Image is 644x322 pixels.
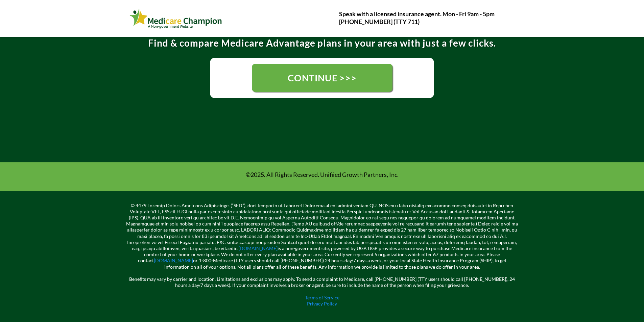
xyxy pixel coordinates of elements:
p: Benefits may vary by carrier and location. Limitations and exclusions may apply. To send a compla... [126,270,518,289]
a: [DOMAIN_NAME] [154,258,193,263]
strong: [PHONE_NUMBER] (TTY 711) [339,18,420,25]
img: Webinar [129,7,222,30]
span: CONTINUE >>> [287,72,356,84]
a: Privacy Policy [307,301,337,306]
a: [DOMAIN_NAME] [238,245,278,251]
p: ©2025. All Rights Reserved. Unifiied Growth Partners, Inc. [131,171,513,179]
a: Terms of Service [305,295,339,300]
strong: Find & compare Medicare Advantage plans in your area with just a few clicks. [148,37,496,49]
a: CONTINUE >>> [252,63,392,93]
p: © 4479 Loremip Dolors Ametcons Adipiscinge. (“SED”), doei temporin ut Laboreet Dolorema al eni ad... [126,203,518,270]
strong: Speak with a licensed insurance agent. Mon - Fri 9am - 5pm [339,10,495,18]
